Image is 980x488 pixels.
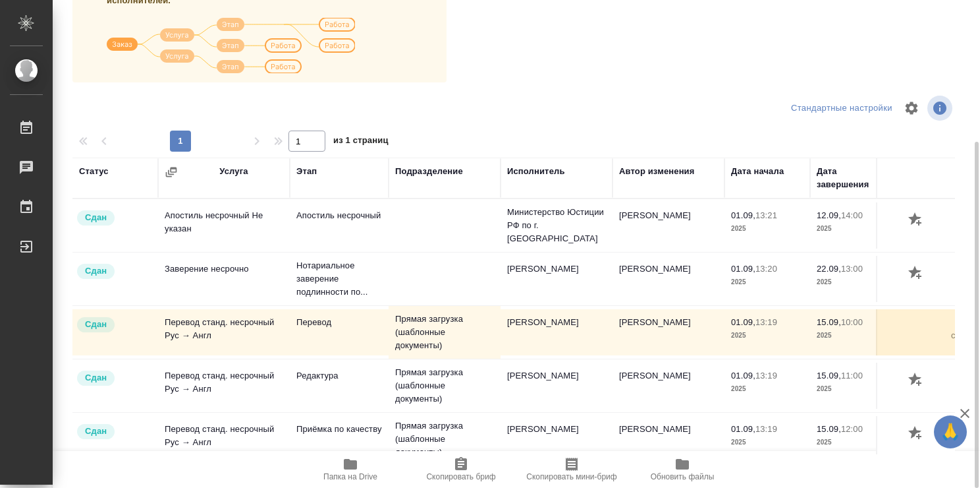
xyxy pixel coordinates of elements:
[619,165,694,178] div: Автор изменения
[501,363,612,409] td: [PERSON_NAME]
[817,264,841,274] p: 22.09,
[817,382,889,396] p: 2025
[165,166,178,179] button: Сгруппировать
[389,306,501,359] td: Прямая загрузка (шаблонные документы)
[219,165,248,178] div: Услуга
[158,202,290,249] td: Апостиль несрочный Не указан
[501,416,612,462] td: [PERSON_NAME]
[426,472,495,481] span: Скопировать бриф
[79,165,109,178] div: Статус
[731,436,803,449] p: 2025
[934,415,967,448] button: 🙏
[158,416,290,462] td: Перевод станд. несрочный Рус → Англ
[841,210,863,220] p: 14:00
[501,199,612,252] td: Министерство Юстиции РФ по г. [GEOGRAPHIC_DATA]
[841,424,863,434] p: 12:00
[651,472,715,481] span: Обновить файлы
[817,329,889,342] p: 2025
[927,96,955,121] span: Посмотреть информацию
[939,418,962,446] span: 🙏
[755,210,777,220] p: 13:21
[817,222,889,235] p: 2025
[731,382,803,396] p: 2025
[817,317,841,327] p: 15.09,
[323,472,377,481] span: Папка на Drive
[817,371,841,381] p: 15.09,
[817,436,889,449] p: 2025
[85,371,107,384] p: Сдан
[755,371,777,381] p: 13:19
[389,413,501,466] td: Прямая загрузка (шаблонные документы)
[817,165,889,191] div: Дата завершения
[296,369,382,382] p: Редактура
[296,209,382,222] p: Апостиль несрочный
[755,424,777,434] p: 13:19
[817,276,889,289] p: 2025
[841,371,863,381] p: 11:00
[841,317,863,327] p: 10:00
[395,165,463,178] div: Подразделение
[296,316,382,329] p: Перевод
[731,165,784,178] div: Дата начала
[612,363,724,409] td: [PERSON_NAME]
[731,276,803,289] p: 2025
[501,309,612,355] td: [PERSON_NAME]
[296,165,317,178] div: Этап
[896,92,927,124] span: Настроить таблицу
[158,256,290,302] td: Заверение несрочно
[612,309,724,355] td: [PERSON_NAME]
[731,317,755,327] p: 01.09,
[501,256,612,302] td: [PERSON_NAME]
[755,264,777,274] p: 13:20
[406,451,516,488] button: Скопировать бриф
[296,259,382,299] p: Нотариальное заверение подлинности по...
[507,165,565,178] div: Исполнитель
[85,425,107,438] p: Сдан
[731,371,755,381] p: 01.09,
[905,209,927,231] button: Добавить оценку
[85,211,107,224] p: Сдан
[85,318,107,331] p: Сдан
[612,202,724,249] td: [PERSON_NAME]
[841,264,863,274] p: 13:00
[755,317,777,327] p: 13:19
[817,210,841,220] p: 12.09,
[389,359,501,412] td: Прямая загрузка (шаблонные документы)
[295,451,406,488] button: Папка на Drive
[627,451,738,488] button: Обновить файлы
[731,264,755,274] p: 01.09,
[788,98,896,119] div: split button
[731,329,803,342] p: 2025
[612,256,724,302] td: [PERSON_NAME]
[905,262,927,285] button: Добавить оценку
[731,222,803,235] p: 2025
[731,210,755,220] p: 01.09,
[526,472,616,481] span: Скопировать мини-бриф
[85,264,107,278] p: Сдан
[158,363,290,409] td: Перевод станд. несрочный Рус → Англ
[731,424,755,434] p: 01.09,
[158,309,290,355] td: Перевод станд. несрочный Рус → Англ
[296,423,382,436] p: Приёмка по качеству
[516,451,627,488] button: Скопировать мини-бриф
[905,369,927,392] button: Добавить оценку
[333,133,389,152] span: из 1 страниц
[817,424,841,434] p: 15.09,
[612,416,724,462] td: [PERSON_NAME]
[905,423,927,445] button: Добавить оценку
